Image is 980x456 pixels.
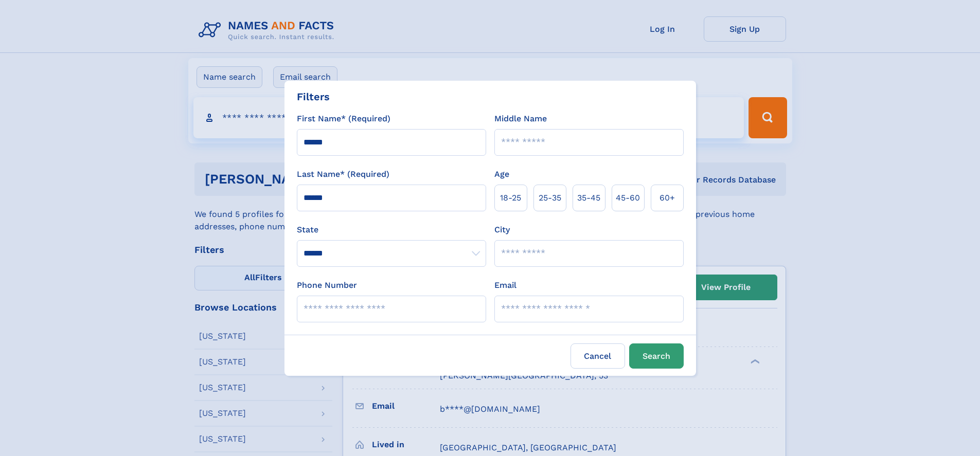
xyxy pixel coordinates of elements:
[297,113,390,125] label: First Name* (Required)
[494,279,516,291] label: Email
[616,192,640,204] span: 45‑60
[571,343,625,369] label: Cancel
[500,192,521,204] span: 18‑25
[629,343,684,369] button: Search
[297,89,330,104] div: Filters
[494,168,509,180] label: Age
[660,192,675,204] span: 60+
[297,279,357,291] label: Phone Number
[297,224,486,236] label: State
[577,192,600,204] span: 35‑45
[297,168,389,180] label: Last Name* (Required)
[539,192,561,204] span: 25‑35
[494,113,547,125] label: Middle Name
[494,224,510,236] label: City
